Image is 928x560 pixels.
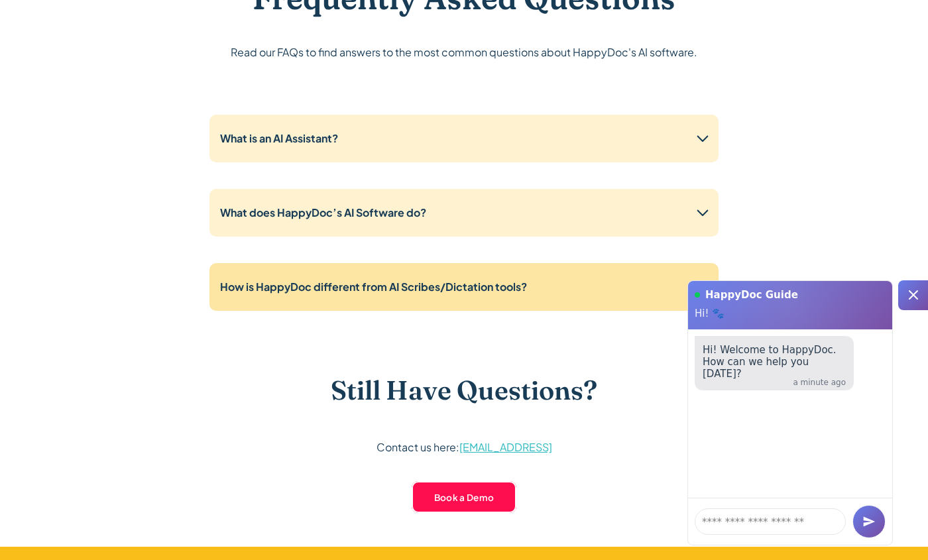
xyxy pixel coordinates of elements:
strong: What does HappyDoc’s AI Software do? [220,205,426,219]
a: [EMAIL_ADDRESS] [459,440,552,454]
p: Contact us here: [377,438,552,457]
h3: Still Have Questions? [331,374,597,406]
strong: How is HappyDoc different from AI Scribes/Dictation tools? [220,280,527,294]
a: Book a Demo [412,481,517,513]
p: Read our FAQs to find answers to the most common questions about HappyDoc's AI software. [231,43,697,62]
strong: What is an AI Assistant? [220,131,338,145]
